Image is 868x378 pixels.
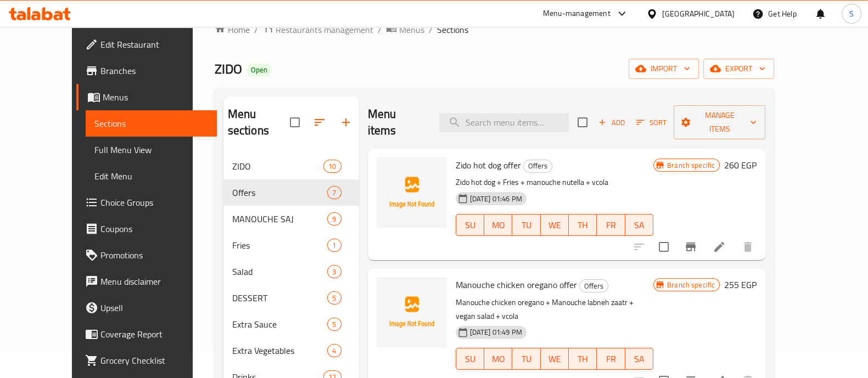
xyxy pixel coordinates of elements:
[541,214,569,236] button: WE
[223,285,359,311] div: DESSERT5
[625,214,653,236] button: SA
[232,160,324,173] span: ZIDO
[100,222,208,235] span: Coupons
[94,170,208,183] span: Edit Menu
[328,346,340,356] span: 4
[634,114,669,131] button: Sort
[333,109,359,136] button: Add section
[223,311,359,337] div: Extra Sauce5
[254,23,258,36] li: /
[306,109,333,136] span: Sort sections
[573,217,592,233] span: TH
[712,62,765,76] span: export
[541,348,569,370] button: WE
[328,240,340,251] span: 1
[327,239,341,252] div: items
[100,249,208,262] span: Promotions
[100,328,208,341] span: Coverage Report
[597,116,626,129] span: Add
[703,59,774,79] button: export
[328,267,340,277] span: 3
[377,157,447,228] img: Zido hot dog offer
[489,351,508,367] span: MO
[456,296,653,323] p: Manouche chicken oregano + Manouche labneh zaatr + vegan salad + vcola
[100,64,208,77] span: Branches
[466,194,527,204] span: [DATE] 01:46 PM
[327,265,341,278] div: items
[594,114,629,131] button: Add
[663,160,719,171] span: Branch specific
[601,351,620,367] span: FR
[324,161,340,172] span: 10
[636,116,667,129] span: Sort
[232,291,328,304] span: DESSERT
[247,64,272,77] div: Open
[232,265,328,278] span: Salad
[215,57,242,81] span: ZIDO
[86,110,217,137] a: Sections
[76,321,217,347] a: Coverage Report
[724,157,757,173] h6: 260 EGP
[215,22,775,37] nav: breadcrumb
[597,348,625,370] button: FR
[283,111,306,134] span: Select all sections
[597,214,625,236] button: FR
[76,347,217,374] a: Grocery Checklist
[327,212,341,225] div: items
[461,351,480,367] span: SU
[724,277,757,292] h6: 255 EGP
[327,344,341,357] div: items
[223,153,359,179] div: ZIDO10
[545,351,564,367] span: WE
[228,106,290,139] h2: Menu sections
[466,327,527,337] span: [DATE] 01:49 PM
[232,318,328,331] span: Extra Sauce
[517,217,536,233] span: TU
[735,234,761,260] button: delete
[489,217,508,233] span: MO
[232,186,328,199] span: Offers
[100,196,208,209] span: Choice Groups
[232,212,328,225] div: MANOUCHE SAJ
[456,277,577,293] span: Manouche chicken oregano offer
[437,23,468,36] span: Sections
[223,258,359,285] div: Salad3
[674,105,766,139] button: Manage items
[94,117,208,130] span: Sections
[662,8,735,20] div: [GEOGRAPHIC_DATA]
[327,318,341,331] div: items
[456,176,653,189] p: Zido hot dog + Fries + manouche nutella + vcola
[512,348,540,370] button: TU
[328,214,340,224] span: 9
[439,113,569,132] input: search
[76,295,217,321] a: Upsell
[76,242,217,268] a: Promotions
[484,348,512,370] button: MO
[215,23,250,36] a: Home
[232,344,328,357] span: Extra Vegetables
[601,217,620,233] span: FR
[652,235,675,258] span: Select to update
[663,280,719,290] span: Branch specific
[429,23,433,36] li: /
[76,216,217,242] a: Coupons
[399,23,424,36] span: Menus
[223,232,359,258] div: Fries1
[327,291,341,304] div: items
[579,279,608,292] div: Offers
[327,186,341,199] div: items
[456,348,484,370] button: SU
[86,163,217,189] a: Edit Menu
[456,214,484,236] button: SU
[569,214,597,236] button: TH
[571,111,594,134] span: Select section
[637,62,690,76] span: import
[232,239,328,252] span: Fries
[76,268,217,295] a: Menu disclaimer
[247,65,272,75] span: Open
